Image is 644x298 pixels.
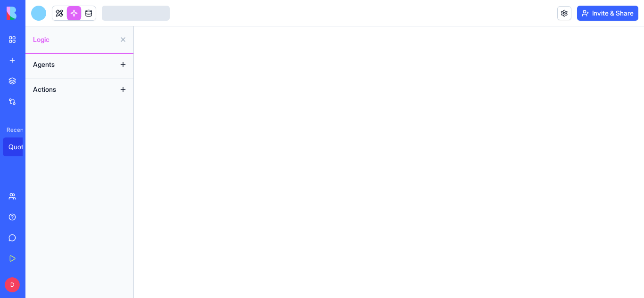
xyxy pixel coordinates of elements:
div: QuoteSnap Pro [8,142,35,152]
span: Actions [33,85,56,94]
span: Recent [3,126,23,134]
button: Invite & Share [577,6,638,21]
span: Logic [33,35,116,44]
span: Agents [33,60,55,69]
button: Actions [28,82,116,97]
button: Agents [28,57,116,72]
a: QuoteSnap Pro [3,137,41,156]
span: D [5,277,20,292]
img: logo [7,7,65,20]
